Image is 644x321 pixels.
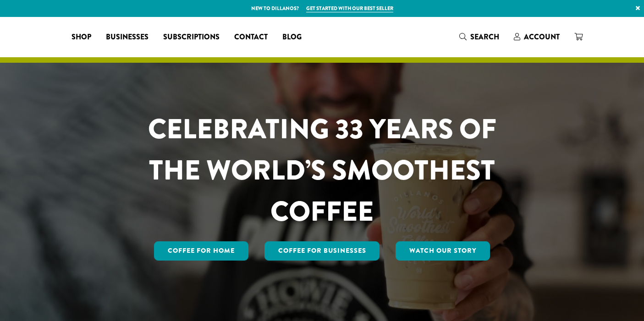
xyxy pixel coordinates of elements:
[264,241,380,261] a: Coffee For Businesses
[470,32,499,42] span: Search
[396,241,490,261] a: Watch Our Story
[106,32,149,43] span: Businesses
[163,32,220,43] span: Subscriptions
[306,5,393,12] a: Get started with our best seller
[282,32,302,43] span: Blog
[121,109,523,232] h1: CELEBRATING 33 YEARS OF THE WORLD’S SMOOTHEST COFFEE
[154,241,248,261] a: Coffee for Home
[72,32,91,43] span: Shop
[452,29,506,44] a: Search
[234,32,268,43] span: Contact
[64,30,99,44] a: Shop
[524,32,560,42] span: Account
